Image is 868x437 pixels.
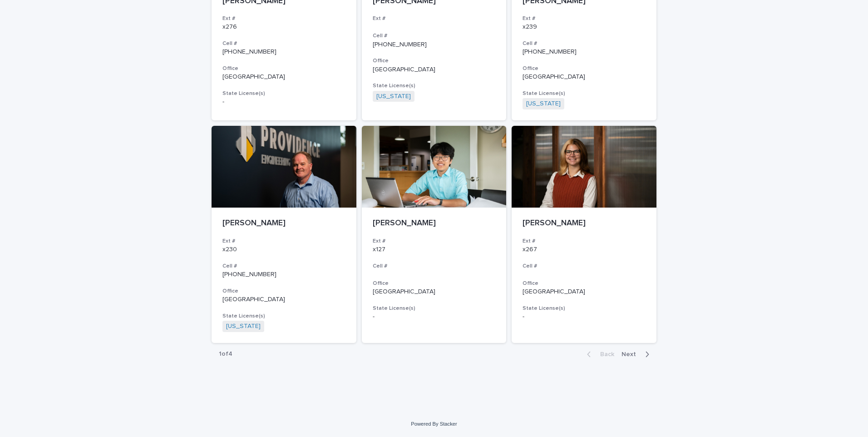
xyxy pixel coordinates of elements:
p: [GEOGRAPHIC_DATA] [523,288,646,296]
a: [PHONE_NUMBER] [222,271,276,278]
h3: Office [523,65,646,72]
a: [PHONE_NUMBER] [222,49,276,55]
h3: Ext # [373,238,496,245]
a: x239 [523,24,537,30]
p: - [222,98,345,106]
h3: Ext # [523,15,646,22]
a: [US_STATE] [226,323,261,330]
span: Back [595,351,614,358]
p: [GEOGRAPHIC_DATA] [373,288,496,296]
p: [GEOGRAPHIC_DATA] [222,73,345,81]
p: [PERSON_NAME] [222,218,345,228]
a: [PERSON_NAME]Ext #x127Cell #Office[GEOGRAPHIC_DATA]State License(s)- [362,126,507,343]
a: x267 [523,246,537,253]
h3: Ext # [222,15,345,22]
h3: Cell # [373,32,496,40]
a: x230 [222,246,237,253]
a: [PERSON_NAME]Ext #x267Cell #Office[GEOGRAPHIC_DATA]State License(s)- [512,126,656,343]
h3: Cell # [523,263,646,270]
h3: Office [222,288,345,295]
p: - [523,313,646,321]
button: Next [618,350,656,358]
p: - [373,313,496,321]
h3: State License(s) [523,305,646,312]
h3: Ext # [373,15,496,22]
h3: State License(s) [523,90,646,97]
h3: Office [373,57,496,65]
h3: State License(s) [373,305,496,312]
h3: Cell # [222,40,345,47]
a: [PHONE_NUMBER] [373,41,427,48]
p: [GEOGRAPHIC_DATA] [373,66,496,74]
p: [GEOGRAPHIC_DATA] [523,73,646,81]
p: [PERSON_NAME] [373,218,496,228]
h3: Cell # [222,263,345,270]
h3: Ext # [222,238,345,245]
a: [US_STATE] [526,100,561,108]
a: [PHONE_NUMBER] [523,49,577,55]
h3: Cell # [523,40,646,47]
button: Back [580,350,618,358]
p: 1 of 4 [212,343,240,365]
h3: State License(s) [373,82,496,89]
p: [PERSON_NAME] [523,218,646,228]
h3: Office [222,65,345,72]
a: Powered By Stacker [411,421,457,427]
h3: State License(s) [222,90,345,97]
a: [PERSON_NAME]Ext #x230Cell #[PHONE_NUMBER]Office[GEOGRAPHIC_DATA]State License(s)[US_STATE] [212,126,356,343]
h3: Ext # [523,238,646,245]
a: x276 [222,24,237,30]
h3: Office [523,280,646,287]
h3: Cell # [373,263,496,270]
h3: Office [373,280,496,287]
h3: State License(s) [222,313,345,320]
p: [GEOGRAPHIC_DATA] [222,296,345,303]
a: [US_STATE] [376,93,411,100]
a: x127 [373,246,385,253]
span: Next [621,351,641,358]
